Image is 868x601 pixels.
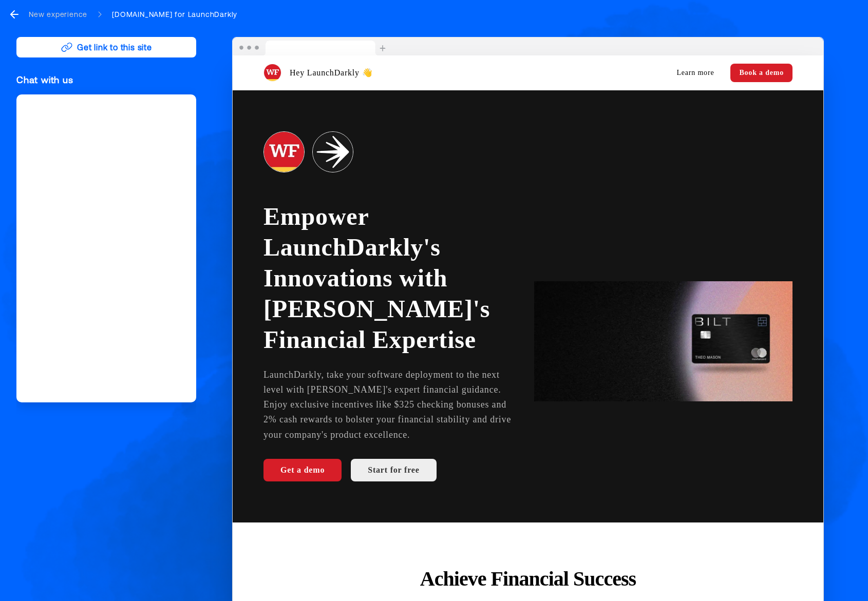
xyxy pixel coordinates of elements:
svg: go back [8,8,21,21]
img: Browser topbar [233,37,390,56]
iframe: Calendly Scheduling Page [16,94,196,402]
button: Get link to this site [16,37,196,57]
div: Chat with us [16,74,196,86]
div: New experience [29,9,87,20]
div: [DOMAIN_NAME] for LaunchDarkly [112,9,237,20]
